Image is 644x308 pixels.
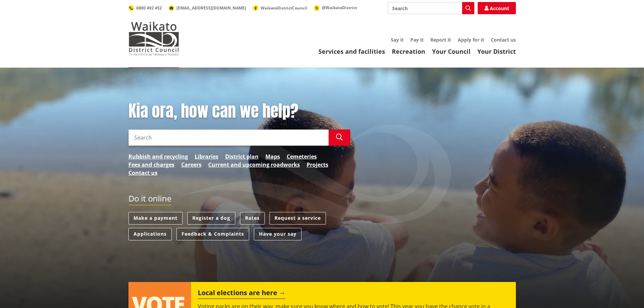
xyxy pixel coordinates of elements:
[128,22,179,55] img: Waikato District Council - Te Kaunihera aa Takiwaa o Waikato
[430,37,451,43] a: Report it
[240,212,265,224] a: Rates
[128,101,350,121] h1: Kia ora, how can we help?
[410,37,424,43] a: Pay it
[136,5,162,11] span: 0800 492 452
[287,152,317,161] a: Cemeteries
[388,2,474,14] input: Search input
[254,228,302,240] a: Have your say
[253,5,307,11] a: WaikatoDistrictCouncil
[176,228,249,240] a: Feedback & Complaints
[128,212,183,224] a: Make a payment
[314,5,357,10] a: @WaikatoDistrict
[176,5,246,11] span: [EMAIL_ADDRESS][DOMAIN_NAME]
[458,37,484,43] a: Apply for it
[261,5,307,11] span: WaikatoDistrictCouncil
[181,161,201,169] a: Careers
[307,161,328,169] a: Projects
[128,161,174,169] a: Fees and charges
[128,169,158,177] a: Contact us
[208,161,300,169] a: Current and upcoming roadworks
[265,152,280,161] a: Maps
[391,37,404,43] a: Say it
[478,2,516,14] a: Account
[169,5,246,11] a: [EMAIL_ADDRESS][DOMAIN_NAME]
[269,212,326,224] a: Request a service
[322,5,357,10] span: @WaikatoDistrict
[477,47,516,55] a: Your District
[491,37,516,43] a: Contact us
[128,194,171,206] h2: Do it online
[432,47,471,55] a: Your Council
[225,152,259,161] a: District plan
[318,47,385,55] a: Services and facilities
[128,129,329,146] input: Search input
[392,47,425,55] a: Recreation
[187,212,235,224] a: Register a dog
[128,152,188,161] a: Rubbish and recycling
[128,5,162,11] a: 0800 492 452
[198,289,285,299] h2: Local elections are here
[195,152,218,161] a: Libraries
[128,228,172,240] a: Applications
